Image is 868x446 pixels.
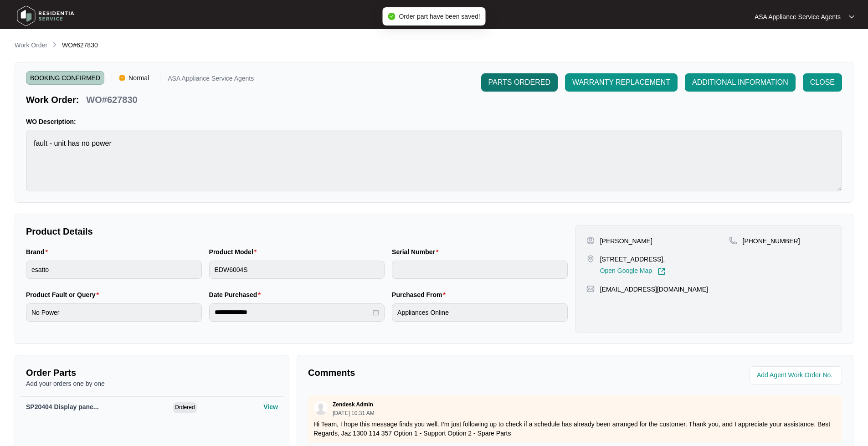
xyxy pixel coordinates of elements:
button: PARTS ORDERED [481,73,558,92]
img: user-pin [586,236,595,245]
p: Add your orders one by one [26,379,278,388]
span: check-circle [388,13,395,20]
p: Work Order [15,41,47,50]
p: [STREET_ADDRESS], [600,255,666,264]
input: Brand [26,261,202,279]
p: Hi Team, I hope this message finds you well. I’m just following up to check if a schedule has alr... [313,420,837,438]
p: Zendesk Admin [333,401,373,408]
img: map-pin [586,255,595,263]
p: Order Parts [26,366,278,379]
input: Add Agent Work Order No. [757,370,837,381]
input: Product Model [209,261,385,279]
p: ASA Appliance Service Agents [168,75,254,85]
p: Product Details [26,225,568,238]
span: SP20404 Display pane... [26,403,99,410]
p: [DATE] 10:31 AM [333,410,375,416]
img: user.svg [314,401,328,415]
p: WO#627830 [86,93,137,106]
img: chevron-right [51,41,58,48]
p: ASA Appliance Service Agents [755,12,841,21]
img: residentia service logo [14,2,77,30]
p: Comments [308,366,569,379]
span: WARRANTY REPLACEMENT [572,77,670,88]
span: WO#627830 [62,41,98,49]
label: Product Fault or Query [26,290,103,299]
p: WO Description: [26,117,842,126]
img: Vercel Logo [119,75,125,81]
input: Serial Number [392,261,568,279]
img: Link-External [657,267,666,276]
label: Purchased From [392,290,449,299]
button: WARRANTY REPLACEMENT [565,73,678,92]
img: map-pin [586,285,595,293]
span: PARTS ORDERED [488,77,550,88]
p: [PHONE_NUMBER] [743,236,800,246]
img: map-pin [729,236,737,245]
span: Normal [125,71,153,85]
input: Date Purchased [215,308,371,317]
label: Serial Number [392,247,442,256]
p: [EMAIL_ADDRESS][DOMAIN_NAME] [600,285,708,294]
input: Product Fault or Query [26,303,202,322]
span: BOOKING CONFIRMED [26,71,104,85]
span: Order part have been saved! [399,13,480,20]
span: ADDITIONAL INFORMATION [692,77,788,88]
a: Open Google Map [600,267,666,276]
img: dropdown arrow [849,15,854,19]
span: CLOSE [810,77,835,88]
a: Work Order [13,41,49,51]
p: Work Order: [26,93,79,106]
button: CLOSE [803,73,842,92]
span: Ordered [173,402,197,413]
input: Purchased From [392,303,568,322]
textarea: fault - unit has no power [26,130,842,191]
label: Product Model [209,247,261,256]
p: [PERSON_NAME] [600,236,652,246]
p: View [263,402,278,411]
label: Date Purchased [209,290,264,299]
label: Brand [26,247,51,256]
button: ADDITIONAL INFORMATION [685,73,796,92]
